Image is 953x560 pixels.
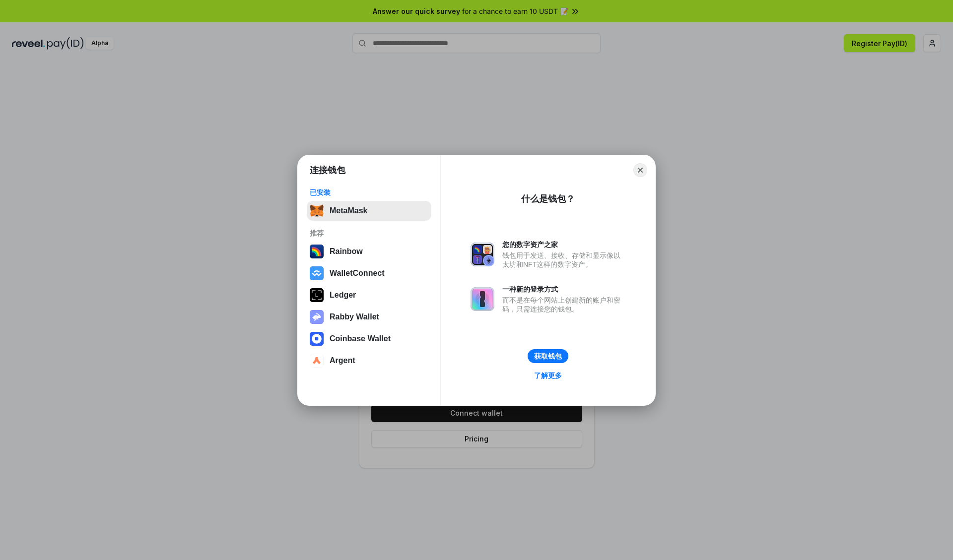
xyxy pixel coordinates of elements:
[310,288,324,302] img: svg+xml,%3Csvg%20xmlns%3D%22http%3A%2F%2Fwww.w3.org%2F2000%2Fsvg%22%20width%3D%2228%22%20height%3...
[330,334,391,343] div: Coinbase Wallet
[330,269,385,278] div: WalletConnect
[534,352,562,361] div: 获取钱包
[310,204,324,218] img: svg+xml,%3Csvg%20fill%3D%22none%22%20height%3D%2233%22%20viewBox%3D%220%200%2035%2033%22%20width%...
[307,329,431,349] button: Coinbase Wallet
[307,307,431,327] button: Rabby Wallet
[310,310,324,324] img: svg+xml,%3Csvg%20xmlns%3D%22http%3A%2F%2Fwww.w3.org%2F2000%2Fsvg%22%20fill%3D%22none%22%20viewBox...
[310,245,324,258] img: svg+xml,%3Csvg%20width%3D%22120%22%20height%3D%22120%22%20viewBox%3D%220%200%20120%20120%22%20fil...
[471,243,494,266] img: svg+xml,%3Csvg%20xmlns%3D%22http%3A%2F%2Fwww.w3.org%2F2000%2Fsvg%22%20fill%3D%22none%22%20viewBox...
[528,369,568,382] a: 了解更多
[502,251,625,269] div: 钱包用于发送、接收、存储和显示像以太坊和NFT这样的数字资产。
[310,229,428,238] div: 推荐
[307,242,431,261] button: Rainbow
[307,285,431,305] button: Ledger
[502,240,625,249] div: 您的数字资产之家
[528,349,568,363] button: 获取钱包
[330,206,367,215] div: MetaMask
[471,287,494,311] img: svg+xml,%3Csvg%20xmlns%3D%22http%3A%2F%2Fwww.w3.org%2F2000%2Fsvg%22%20fill%3D%22none%22%20viewBox...
[502,296,625,313] div: 而不是在每个网站上创建新的账户和密码，只需连接您的钱包。
[330,247,363,256] div: Rainbow
[330,356,355,365] div: Argent
[330,291,356,300] div: Ledger
[310,266,324,280] img: svg+xml,%3Csvg%20width%3D%2228%22%20height%3D%2228%22%20viewBox%3D%220%200%2028%2028%22%20fill%3D...
[633,163,647,177] button: Close
[330,312,379,321] div: Rabby Wallet
[307,201,431,221] button: MetaMask
[502,285,625,294] div: 一种新的登录方式
[310,188,428,197] div: 已安装
[521,193,575,205] div: 什么是钱包？
[310,164,345,176] h1: 连接钱包
[307,263,431,283] button: WalletConnect
[534,371,562,380] div: 了解更多
[310,354,324,368] img: svg+xml,%3Csvg%20width%3D%2228%22%20height%3D%2228%22%20viewBox%3D%220%200%2028%2028%22%20fill%3D...
[310,332,324,346] img: svg+xml,%3Csvg%20width%3D%2228%22%20height%3D%2228%22%20viewBox%3D%220%200%2028%2028%22%20fill%3D...
[307,351,431,371] button: Argent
